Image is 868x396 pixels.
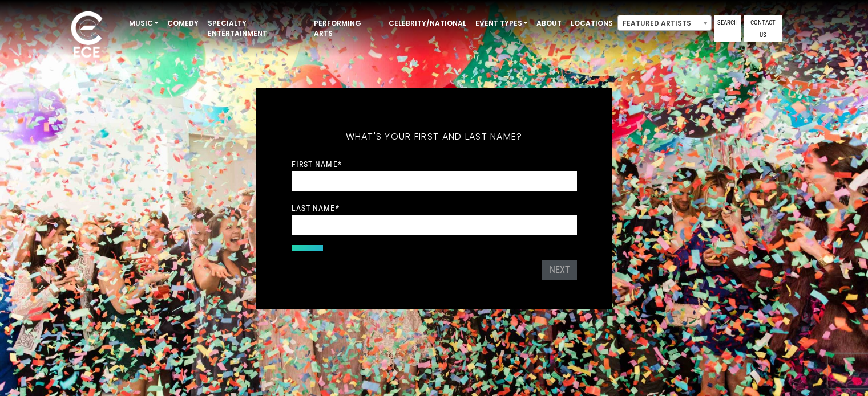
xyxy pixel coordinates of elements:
a: Locations [566,14,617,33]
label: First Name [292,159,342,169]
a: About [532,14,566,33]
img: ece_new_logo_whitev2-1.png [58,8,115,63]
a: Celebrity/National [384,14,471,33]
a: Contact Us [744,15,782,42]
h5: What's your first and last name? [292,116,577,157]
a: Specialty Entertainment [203,14,309,43]
a: Event Types [471,14,532,33]
a: Search [714,15,741,42]
span: Featured Artists [618,15,711,31]
a: Performing Arts [309,14,384,43]
a: Comedy [163,14,203,33]
a: Music [124,14,163,33]
span: Featured Artists [617,15,712,31]
label: Last Name [292,203,340,213]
